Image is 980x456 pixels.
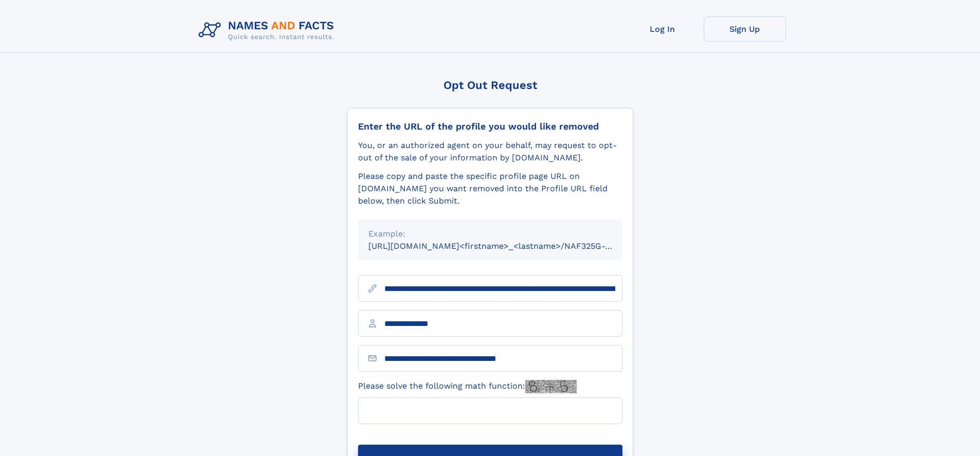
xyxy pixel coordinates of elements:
[704,16,786,42] a: Sign Up
[358,139,622,164] div: You, or an authorized agent on your behalf, may request to opt-out of the sale of your informatio...
[358,170,622,207] div: Please copy and paste the specific profile page URL on [DOMAIN_NAME] you want removed into the Pr...
[621,16,704,42] a: Log In
[358,380,577,393] label: Please solve the following math function:
[347,79,633,92] div: Opt Out Request
[368,241,642,251] small: [URL][DOMAIN_NAME]<firstname>_<lastname>/NAF325G-xxxxxxxx
[358,121,622,132] div: Enter the URL of the profile you would like removed
[194,16,343,44] img: Logo Names and Facts
[368,228,612,240] div: Example:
